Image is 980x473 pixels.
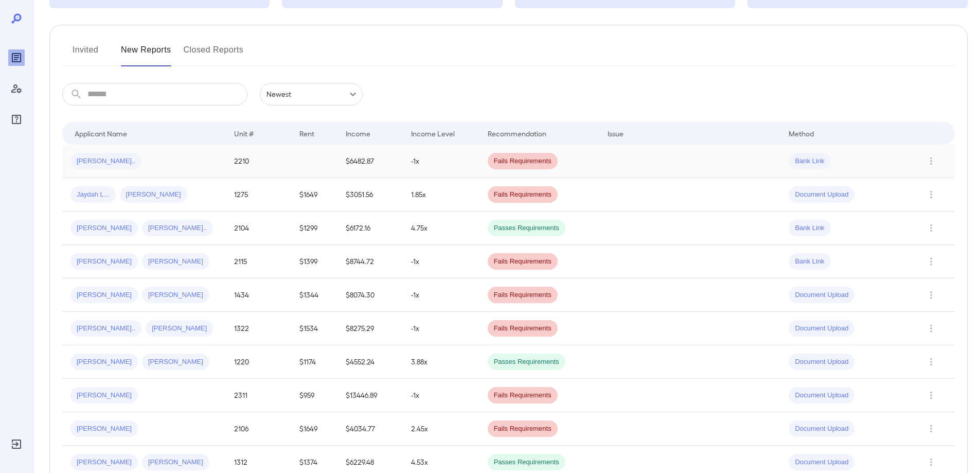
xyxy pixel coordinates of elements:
[403,212,479,245] td: 4.75x
[789,324,854,334] span: Document Upload
[291,412,337,446] td: $1649
[488,424,558,434] span: Fails Requirements
[291,379,337,412] td: $959
[923,454,939,470] button: Row Actions
[226,379,291,412] td: 2311
[789,458,854,467] span: Document Upload
[923,153,939,169] button: Row Actions
[789,357,854,367] span: Document Upload
[260,83,363,106] div: Newest
[923,186,939,203] button: Row Actions
[226,145,291,178] td: 2210
[789,290,854,300] span: Document Upload
[291,312,337,345] td: $1534
[488,290,558,300] span: Fails Requirements
[403,245,479,278] td: -1x
[70,324,141,334] span: [PERSON_NAME]..
[923,220,939,236] button: Row Actions
[789,257,830,267] span: Bank Link
[923,421,939,437] button: Row Actions
[488,458,565,467] span: Passes Requirements
[226,212,291,245] td: 2104
[337,178,403,212] td: $3051.56
[411,127,455,139] div: Income Level
[8,436,25,452] div: Log Out
[923,253,939,270] button: Row Actions
[337,245,403,278] td: $8744.72
[226,178,291,212] td: 1275
[70,424,138,434] span: [PERSON_NAME]
[337,379,403,412] td: $13446.89
[488,257,558,267] span: Fails Requirements
[70,257,138,267] span: [PERSON_NAME]
[337,212,403,245] td: $6172.16
[142,458,209,467] span: [PERSON_NAME]
[226,345,291,379] td: 1220
[488,357,565,367] span: Passes Requirements
[226,278,291,312] td: 1434
[923,387,939,404] button: Row Actions
[789,127,814,139] div: Method
[337,145,403,178] td: $6482.87
[923,354,939,370] button: Row Actions
[226,245,291,278] td: 2115
[488,391,558,400] span: Fails Requirements
[8,80,25,97] div: Manage Users
[789,424,854,434] span: Document Upload
[488,156,558,166] span: Fails Requirements
[488,127,546,139] div: Recommendation
[234,127,254,139] div: Unit #
[70,458,138,467] span: [PERSON_NAME]
[75,127,127,139] div: Applicant Name
[226,412,291,446] td: 2106
[121,42,171,66] button: New Reports
[403,379,479,412] td: -1x
[8,49,25,66] div: Reports
[337,312,403,345] td: $8275.29
[403,145,479,178] td: -1x
[8,111,25,128] div: FAQ
[226,312,291,345] td: 1322
[789,391,854,400] span: Document Upload
[403,278,479,312] td: -1x
[70,357,138,367] span: [PERSON_NAME]
[923,320,939,337] button: Row Actions
[291,278,337,312] td: $1344
[70,190,116,200] span: Jaydah L...
[403,178,479,212] td: 1.85x
[291,245,337,278] td: $1399
[789,156,830,166] span: Bank Link
[142,223,213,233] span: [PERSON_NAME]..
[142,290,209,300] span: [PERSON_NAME]
[142,257,209,267] span: [PERSON_NAME]
[70,156,141,166] span: [PERSON_NAME]..
[337,345,403,379] td: $4552.24
[70,391,138,400] span: [PERSON_NAME]
[337,278,403,312] td: $8074.30
[62,42,109,66] button: Invited
[70,290,138,300] span: [PERSON_NAME]
[346,127,370,139] div: Income
[291,178,337,212] td: $1649
[70,223,138,233] span: [PERSON_NAME]
[299,127,316,139] div: Rent
[488,190,558,200] span: Fails Requirements
[403,345,479,379] td: 3.88x
[923,287,939,303] button: Row Actions
[608,127,624,139] div: Issue
[789,223,830,233] span: Bank Link
[142,357,209,367] span: [PERSON_NAME]
[146,324,213,334] span: [PERSON_NAME]
[120,190,187,200] span: [PERSON_NAME]
[488,324,558,334] span: Fails Requirements
[403,412,479,446] td: 2.45x
[403,312,479,345] td: -1x
[184,42,244,66] button: Closed Reports
[291,212,337,245] td: $1299
[337,412,403,446] td: $4034.77
[488,223,565,233] span: Passes Requirements
[789,190,854,200] span: Document Upload
[291,345,337,379] td: $1174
